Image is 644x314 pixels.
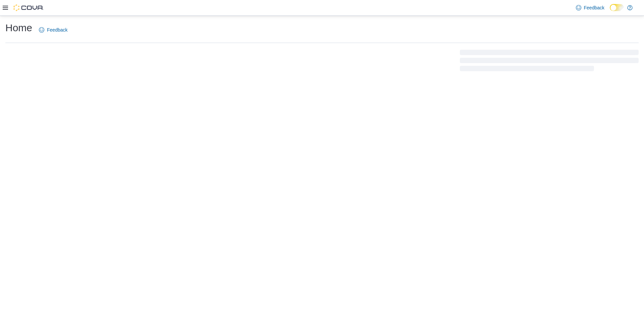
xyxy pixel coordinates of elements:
[36,23,70,37] a: Feedback
[573,1,607,14] a: Feedback
[584,4,604,11] span: Feedback
[460,51,639,73] span: Loading
[13,4,44,11] img: Cova
[5,21,32,35] h1: Home
[47,27,67,33] span: Feedback
[610,4,624,11] input: Dark Mode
